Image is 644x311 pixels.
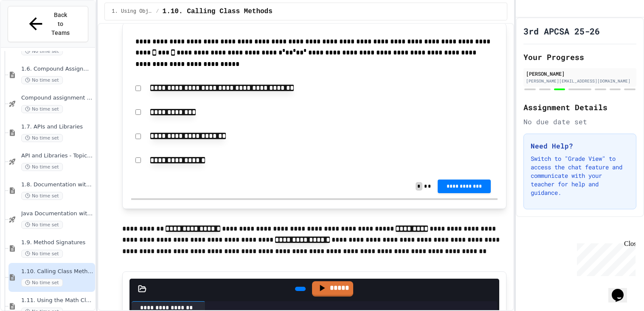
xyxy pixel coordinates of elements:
span: API and Libraries - Topic 1.7 [21,152,93,160]
span: No time set [21,76,63,84]
iframe: chat widget [608,277,636,302]
span: 1.8. Documentation with Comments and Preconditions [21,181,93,188]
span: / [156,8,159,15]
span: No time set [21,134,63,142]
span: No time set [21,279,63,287]
span: No time set [21,163,63,171]
span: 1.10. Calling Class Methods [163,6,273,17]
h2: Assignment Details [523,101,636,113]
h1: 3rd APCSA 25-26 [523,25,600,37]
span: 1.6. Compound Assignment Operators [21,66,93,73]
span: No time set [21,221,63,229]
div: No due date set [523,117,636,127]
iframe: chat widget [574,240,636,276]
div: [PERSON_NAME][EMAIL_ADDRESS][DOMAIN_NAME] [526,78,634,84]
span: 1.11. Using the Math Class [21,297,93,304]
span: No time set [21,47,63,55]
div: [PERSON_NAME] [526,70,634,77]
h2: Your Progress [523,51,636,63]
span: 1. Using Objects and Methods [112,8,152,15]
span: No time set [21,250,63,258]
button: Back to Teams [8,6,88,42]
span: No time set [21,105,63,113]
span: 1.9. Method Signatures [21,239,93,246]
span: No time set [21,192,63,200]
span: Back to Teams [51,11,70,37]
span: Compound assignment operators - Quiz [21,94,93,102]
h3: Need Help? [531,141,629,151]
span: 1.7. APIs and Libraries [21,123,93,131]
span: Java Documentation with Comments - Topic 1.8 [21,210,93,217]
div: Chat with us now!Close [3,3,59,54]
p: Switch to "Grade View" to access the chat feature and communicate with your teacher for help and ... [531,154,629,197]
span: 1.10. Calling Class Methods [21,268,93,275]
